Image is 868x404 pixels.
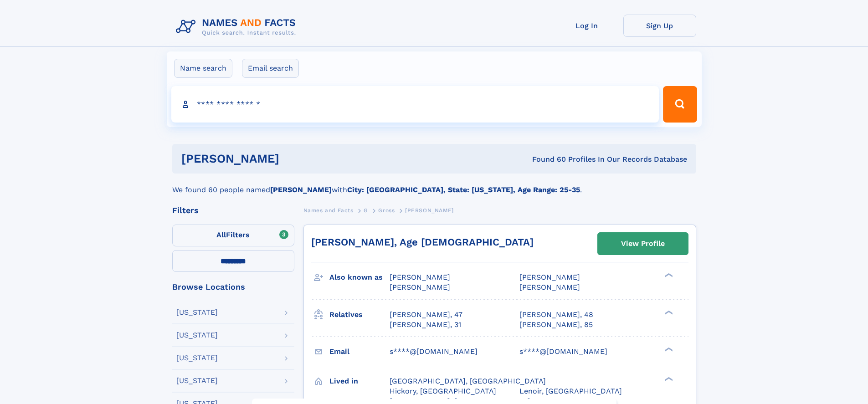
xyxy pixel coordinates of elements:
div: View Profile [621,233,665,254]
b: City: [GEOGRAPHIC_DATA], State: [US_STATE], Age Range: 25-35 [347,185,580,194]
div: [US_STATE] [176,377,218,384]
span: G [364,207,368,214]
div: ❯ [663,346,673,352]
a: [PERSON_NAME], Age [DEMOGRAPHIC_DATA] [311,236,534,248]
a: Log In [550,15,623,37]
a: [PERSON_NAME], 47 [390,310,462,320]
span: Gross [378,207,395,214]
h3: Also known as [329,270,390,285]
a: G [364,205,368,216]
div: We found 60 people named with . [172,174,696,195]
span: All [216,230,226,239]
b: [PERSON_NAME] [270,185,332,194]
span: Lenoir, [GEOGRAPHIC_DATA] [519,387,622,395]
a: View Profile [598,233,688,255]
a: [PERSON_NAME], 48 [519,310,593,320]
div: ❯ [663,272,673,278]
h3: Lived in [329,373,390,389]
div: ❯ [663,309,673,315]
span: [GEOGRAPHIC_DATA], [GEOGRAPHIC_DATA] [390,377,546,385]
label: Email search [242,59,299,78]
div: Found 60 Profiles In Our Records Database [406,154,687,164]
div: [US_STATE] [176,332,218,339]
a: Names and Facts [303,205,354,216]
a: Sign Up [623,15,696,37]
span: [PERSON_NAME] [390,273,450,281]
span: [PERSON_NAME] [519,283,580,291]
h3: Relatives [329,307,390,322]
a: Gross [378,205,395,216]
div: Browse Locations [172,283,294,291]
span: [PERSON_NAME] [390,283,450,291]
div: [US_STATE] [176,309,218,316]
a: [PERSON_NAME], 85 [519,320,593,330]
span: [PERSON_NAME] [519,273,580,281]
span: Hickory, [GEOGRAPHIC_DATA] [390,387,496,395]
img: Logo Names and Facts [172,15,303,39]
label: Name search [174,59,232,78]
div: ❯ [663,376,673,382]
a: [PERSON_NAME], 31 [390,320,461,330]
div: Filters [172,206,294,215]
h1: [PERSON_NAME] [181,153,406,164]
span: [PERSON_NAME] [405,207,454,214]
label: Filters [172,225,294,246]
input: search input [171,86,659,123]
button: Search Button [663,86,697,123]
div: [US_STATE] [176,354,218,362]
h3: Email [329,344,390,359]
